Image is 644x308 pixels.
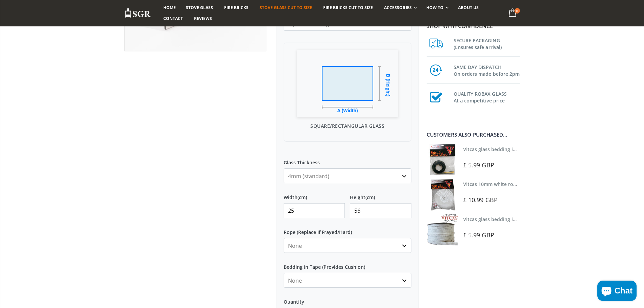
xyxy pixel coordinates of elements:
img: Vitcas white rope, glue and gloves kit 10mm [427,179,458,210]
a: Contact [158,13,188,24]
h3: SAME DAY DISPATCH On orders made before 2pm [454,63,520,77]
p: Square/Rectangular Glass [291,122,404,129]
span: Stove Glass Cut To Size [260,5,312,10]
h3: QUALITY ROBAX GLASS At a competitive price [454,89,520,104]
span: About us [458,5,479,10]
a: Vitcas 10mm white rope kit - includes rope seal and glue! [463,181,596,187]
span: (cm) [365,194,375,200]
span: £ 5.99 GBP [463,161,494,169]
h3: SECURE PACKAGING (Ensures safe arrival) [454,36,520,51]
a: How To [421,2,452,13]
a: Stove Glass [181,2,218,13]
span: Stove Glass [186,5,213,10]
inbox-online-store-chat: Shopify online store chat [595,281,639,303]
label: Bedding In Tape (Provides Cushion) [284,258,411,270]
a: Fire Bricks Cut To Size [318,2,378,13]
span: Contact [163,16,183,21]
label: Width [284,188,345,200]
label: Quantity [284,293,411,305]
span: Fire Bricks Cut To Size [323,5,373,10]
span: £ 5.99 GBP [463,231,494,239]
span: Fire Bricks [224,5,248,10]
a: Vitcas glass bedding in tape - 2mm x 10mm x 2 meters [463,146,589,152]
label: Rope (Replace If Frayed/Hard) [284,223,411,235]
a: Accessories [379,2,420,13]
span: 0 [515,8,520,14]
img: Square/Rectangular Glass [297,50,398,117]
span: How To [426,5,444,10]
img: Vitcas stove glass bedding in tape [427,214,458,245]
a: Reviews [189,13,217,24]
span: Accessories [384,5,411,10]
img: Vitcas stove glass bedding in tape [427,144,458,175]
a: Home [158,2,181,13]
a: Fire Bricks [219,2,254,13]
span: (cm) [297,194,307,200]
label: Height [350,188,411,200]
a: About us [453,2,484,13]
a: 0 [506,7,520,20]
span: Reviews [194,16,212,21]
span: Home [163,5,176,10]
a: Stove Glass Cut To Size [255,2,317,13]
a: Vitcas glass bedding in tape - 2mm x 15mm x 2 meters (White) [463,216,607,222]
div: Customers also purchased... [427,132,520,137]
span: £ 10.99 GBP [463,196,498,204]
label: Glass Thickness [284,153,411,166]
img: Stove Glass Replacement [124,8,151,19]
